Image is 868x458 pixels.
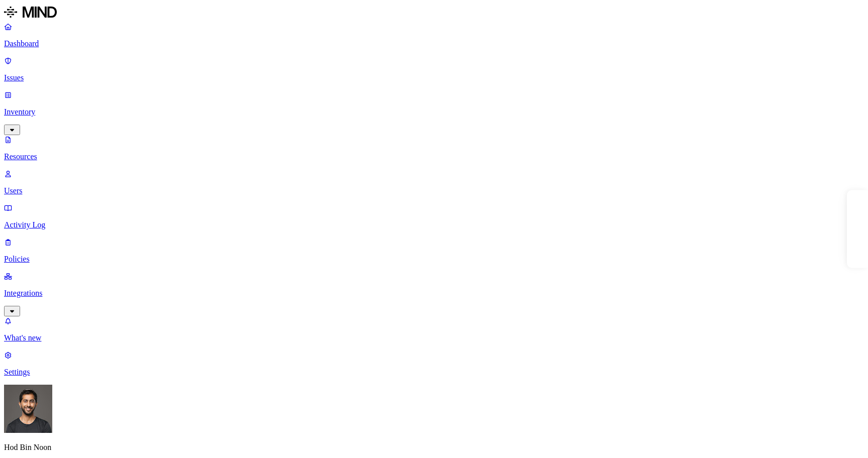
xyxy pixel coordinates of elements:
[4,186,864,195] p: Users
[4,152,864,161] p: Resources
[847,190,868,268] iframe: Marker.io feedback button
[4,238,864,264] a: Policies
[4,333,864,342] p: What's new
[4,289,864,298] p: Integrations
[4,169,864,195] a: Users
[4,39,864,48] p: Dashboard
[4,56,864,82] a: Issues
[4,316,864,342] a: What's new
[4,203,864,230] a: Activity Log
[4,351,864,377] a: Settings
[4,385,52,433] img: Hod Bin Noon
[4,73,864,82] p: Issues
[4,4,57,20] img: MIND
[4,135,864,161] a: Resources
[4,272,864,315] a: Integrations
[4,220,864,230] p: Activity Log
[4,255,864,264] p: Policies
[4,90,864,134] a: Inventory
[4,368,864,377] p: Settings
[4,4,864,22] a: MIND
[4,107,864,117] p: Inventory
[4,22,864,48] a: Dashboard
